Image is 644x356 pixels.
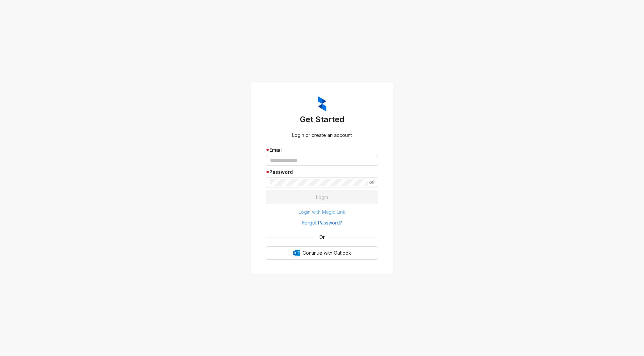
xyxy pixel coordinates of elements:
h3: Get Started [266,114,378,125]
span: Or [315,234,329,241]
div: Password [266,168,378,176]
img: ZumaIcon [318,96,326,112]
button: Login [266,191,378,204]
button: Forgot Password? [266,217,378,228]
button: Login with Magic Link [266,207,378,217]
div: Login or create an account [266,132,378,139]
button: OutlookContinue with Outlook [266,246,378,260]
span: eye-invisible [369,180,374,185]
img: Outlook [293,250,300,256]
span: Continue with Outlook [303,249,351,257]
div: Email [266,146,378,154]
span: Forgot Password? [302,219,342,226]
span: Login with Magic Link [299,208,345,216]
